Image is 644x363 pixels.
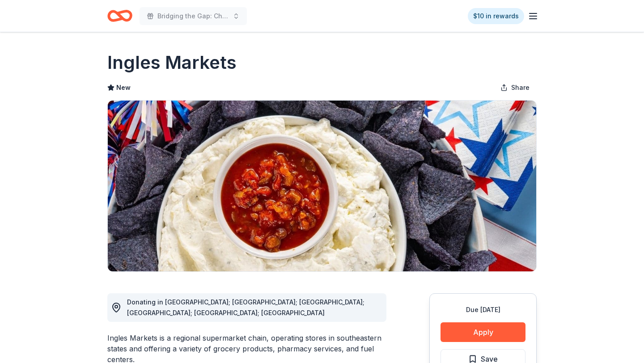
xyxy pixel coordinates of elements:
[116,82,131,93] span: New
[107,5,132,26] a: Home
[468,8,524,24] a: $10 in rewards
[157,11,229,21] span: Bridging the Gap: Checking the Pulse Centering Youth Power, Healing Communities,Reimagining Reentry
[107,50,237,75] h1: Ingles Markets
[493,79,537,97] button: Share
[108,101,536,271] img: Image for Ingles Markets
[127,298,364,317] span: Donating in [GEOGRAPHIC_DATA]; [GEOGRAPHIC_DATA]; [GEOGRAPHIC_DATA]; [GEOGRAPHIC_DATA]; [GEOGRAPH...
[511,82,530,93] span: Share
[441,322,525,342] button: Apply
[140,7,247,25] button: Bridging the Gap: Checking the Pulse Centering Youth Power, Healing Communities,Reimagining Reentry
[441,304,525,315] div: Due [DATE]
